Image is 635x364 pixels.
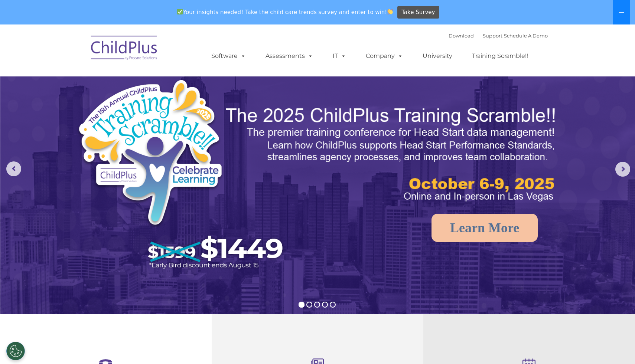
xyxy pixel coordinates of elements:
a: Schedule A Demo [504,33,548,39]
iframe: Chat Widget [598,328,635,364]
a: Learn More [432,214,538,242]
span: Take Survey [401,6,435,19]
img: ✅ [177,9,183,14]
span: Last name [103,49,126,55]
a: Assessments [258,49,320,63]
button: Cookies Settings [6,342,25,360]
a: Take Survey [397,6,439,19]
a: Download [449,33,474,39]
a: Support [483,33,502,39]
img: 👏 [387,9,393,14]
a: Training Scramble!! [465,49,535,63]
span: Your insights needed! Take the child care trends survey and enter to win! [174,5,396,19]
a: IT [325,49,354,63]
img: ChildPlus by Procare Solutions [87,30,162,68]
a: Company [358,49,410,63]
a: Software [204,49,253,63]
font: | [449,33,548,39]
span: Phone number [103,79,135,85]
a: University [415,49,460,63]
